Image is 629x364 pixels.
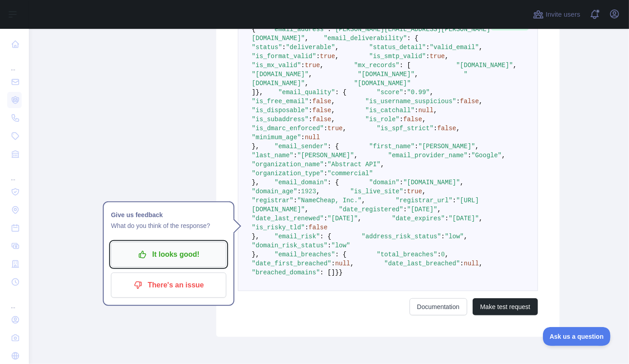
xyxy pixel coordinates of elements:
span: "[PERSON_NAME]" [297,152,354,159]
span: "is_risky_tld" [252,224,305,231]
span: "is_role" [365,116,400,123]
span: "[DOMAIN_NAME]" [456,62,513,69]
span: "is_spf_strict" [377,125,433,132]
span: : [426,53,430,60]
span: : [438,251,441,258]
span: , [445,53,449,60]
span: "email_risk" [274,233,320,240]
span: : [328,26,331,33]
button: It looks good! [111,242,226,267]
span: , [433,107,437,114]
span: , [350,260,354,267]
span: , [331,107,335,114]
span: : { [335,251,346,258]
span: : [441,233,445,240]
span: : [403,188,407,195]
span: : [293,197,297,204]
span: "is_format_valid" [252,53,316,60]
span: , [358,215,361,222]
span: ] [252,89,255,96]
span: , [354,152,358,159]
span: , [513,62,517,69]
span: , [305,35,309,42]
span: "breached_domains" [252,269,320,276]
span: "email_breaches" [274,251,335,258]
span: : [305,224,309,231]
span: "is_free_email" [252,98,309,105]
span: "[DATE]" [449,215,479,222]
span: }, [252,179,260,186]
span: false [460,98,479,105]
span: : [456,98,460,105]
span: : [324,125,328,132]
p: There's an issue [118,278,219,293]
span: : [460,260,464,267]
span: "registrar" [252,197,293,204]
span: "organization_name" [252,161,324,168]
span: false [403,116,422,123]
span: : [309,107,312,114]
span: : [] [320,269,335,276]
span: "Abstract API" [328,161,381,168]
span: , [479,44,483,51]
h1: Give us feedback [111,209,226,220]
span: , [331,116,335,123]
span: false [312,107,331,114]
span: : [324,215,328,222]
span: null [335,260,351,267]
p: It looks good! [118,247,219,262]
span: , [460,179,464,186]
span: true [320,53,335,60]
span: "status" [252,44,282,51]
span: "email_domain" [274,179,328,186]
span: }, [252,233,260,240]
span: "date_registered" [339,206,403,213]
span: : [452,197,456,204]
span: , [362,197,365,204]
span: : { [407,35,418,42]
span: , [316,188,320,195]
span: : [400,116,403,123]
span: : [403,89,407,96]
button: Make test request [473,298,538,315]
span: : { [320,233,331,240]
span: "[DATE]" [407,206,437,213]
span: "date_last_renewed" [252,215,324,222]
span: "NameCheap, Inc." [297,197,362,204]
span: : [301,134,305,141]
span: , [422,188,426,195]
span: "address_risk_status" [362,233,441,240]
span: : [293,152,297,159]
span: : [ [400,62,411,69]
a: Documentation [410,298,467,315]
span: true [407,188,423,195]
span: : [403,206,407,213]
span: , [438,206,441,213]
span: Invite users [546,9,580,20]
div: ... [7,54,22,72]
span: "is_smtp_valid" [369,53,426,60]
span: false [312,98,331,105]
span: "is_subaddress" [252,116,309,123]
span: true [305,62,320,69]
span: : { [328,143,339,150]
span: "is_live_site" [350,188,403,195]
iframe: Toggle Customer Support [543,327,611,346]
span: : [415,107,418,114]
span: , [479,98,483,105]
span: : [324,161,328,168]
span: { [252,26,255,33]
button: Invite users [531,7,582,22]
span: "email_deliverability" [324,35,407,42]
span: , [456,125,460,132]
span: , [331,98,335,105]
span: : [328,242,331,249]
span: , [335,53,339,60]
span: false [438,125,456,132]
span: "is_dmarc_enforced" [252,125,324,132]
span: , [475,143,479,150]
span: , [415,71,418,78]
span: "minimum_age" [252,134,301,141]
span: , [422,116,426,123]
span: "email_address" [271,26,328,33]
